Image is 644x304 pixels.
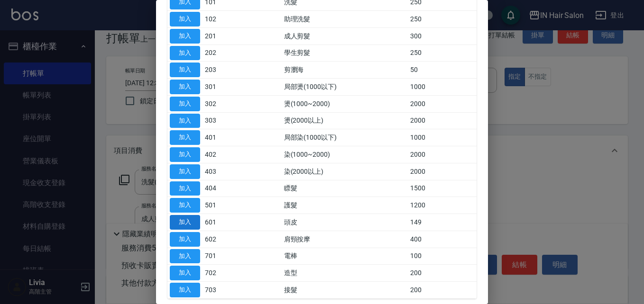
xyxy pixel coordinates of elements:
[202,248,242,265] td: 701
[202,163,242,180] td: 403
[170,80,200,94] button: 加入
[408,163,477,180] td: 2000
[408,79,477,96] td: 1000
[282,11,408,28] td: 助理洗髮
[282,282,408,299] td: 接髮
[202,27,242,45] td: 201
[282,146,408,163] td: 染(1000~2000)
[408,265,477,282] td: 200
[202,180,242,197] td: 404
[282,95,408,112] td: 燙(1000~2000)
[202,112,242,129] td: 303
[202,231,242,248] td: 602
[408,214,477,231] td: 149
[202,62,242,79] td: 203
[170,283,200,297] button: 加入
[170,147,200,162] button: 加入
[282,79,408,96] td: 局部燙(1000以下)
[282,27,408,45] td: 成人剪髮
[408,282,477,299] td: 200
[202,95,242,112] td: 302
[408,146,477,163] td: 2000
[408,11,477,28] td: 250
[170,46,200,61] button: 加入
[282,163,408,180] td: 染(2000以上)
[408,95,477,112] td: 2000
[170,63,200,77] button: 加入
[282,214,408,231] td: 頭皮
[170,249,200,264] button: 加入
[170,266,200,280] button: 加入
[202,197,242,214] td: 501
[202,45,242,62] td: 202
[408,197,477,214] td: 1200
[282,62,408,79] td: 剪瀏海
[408,45,477,62] td: 250
[202,282,242,299] td: 703
[202,11,242,28] td: 102
[408,129,477,146] td: 1000
[282,248,408,265] td: 電棒
[170,97,200,111] button: 加入
[170,12,200,27] button: 加入
[408,231,477,248] td: 400
[282,112,408,129] td: 燙(2000以上)
[170,29,200,44] button: 加入
[170,232,200,247] button: 加入
[282,180,408,197] td: 瞟髮
[202,129,242,146] td: 401
[202,214,242,231] td: 601
[202,265,242,282] td: 702
[170,181,200,196] button: 加入
[202,79,242,96] td: 301
[408,62,477,79] td: 50
[170,215,200,230] button: 加入
[282,129,408,146] td: 局部染(1000以下)
[282,45,408,62] td: 學生剪髮
[202,146,242,163] td: 402
[282,231,408,248] td: 肩頸按摩
[408,27,477,45] td: 300
[408,248,477,265] td: 100
[170,164,200,179] button: 加入
[282,197,408,214] td: 護髮
[170,130,200,145] button: 加入
[170,198,200,213] button: 加入
[170,114,200,128] button: 加入
[282,265,408,282] td: 造型
[408,180,477,197] td: 1500
[408,112,477,129] td: 2000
